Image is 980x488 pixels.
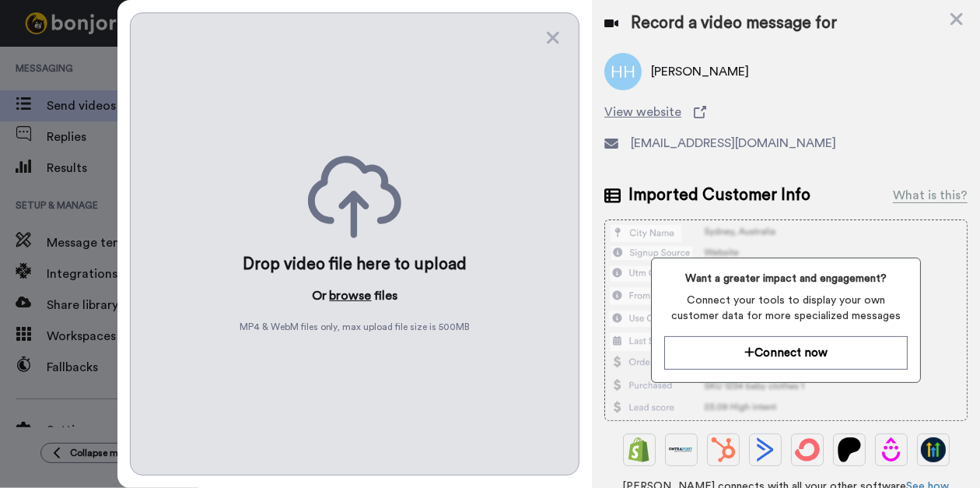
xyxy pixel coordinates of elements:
[51,60,285,74] p: Message from Amy, sent Just now
[51,44,285,60] p: Hi [PERSON_NAME], I’d love to ask you a quick question: If [PERSON_NAME] could introduce a new fe...
[711,437,736,462] img: Hubspot
[330,286,372,305] button: browse
[664,271,907,286] span: Want a greater impact and engagement?
[18,47,43,72] img: Profile image for Amy
[243,254,467,276] div: Drop video file here to upload
[753,437,778,462] img: ActiveCampaign
[604,103,968,121] a: View website
[628,184,810,207] span: Imported Customer Info
[604,103,681,121] span: View website
[627,437,652,462] img: Shopify
[669,437,694,462] img: Ontraport
[312,286,398,305] p: Or files
[631,134,836,153] span: [EMAIL_ADDRESS][DOMAIN_NAME]
[921,437,946,462] img: GoHighLevel
[6,33,305,84] div: message notification from Amy, Just now. Hi Bryan, I’d love to ask you a quick question: If Bonjo...
[837,437,862,462] img: Patreon
[664,293,907,324] span: Connect your tools to display your own customer data for more specialized messages
[795,437,820,462] img: ConvertKit
[893,186,968,205] div: What is this?
[879,437,904,462] img: Drip
[240,321,471,333] span: MP4 & WebM files only, max upload file size is 500 MB
[664,336,907,370] button: Connect now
